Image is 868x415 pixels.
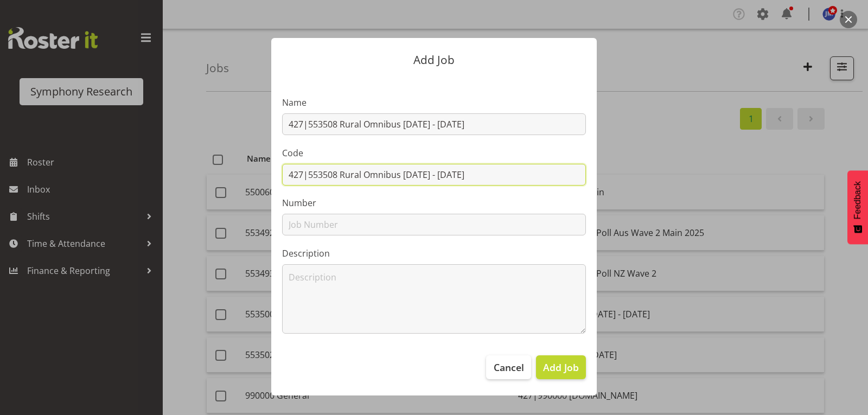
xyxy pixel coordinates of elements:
[282,214,586,235] input: Job Number
[494,360,524,374] span: Cancel
[282,54,586,66] p: Add Job
[282,164,586,186] input: Job Code
[536,355,586,379] button: Add Job
[282,247,586,260] label: Description
[486,355,531,379] button: Cancel
[543,360,579,374] span: Add Job
[282,196,586,209] label: Number
[282,113,586,135] input: Job Name
[853,181,863,219] span: Feedback
[847,170,868,244] button: Feedback - Show survey
[282,96,586,109] label: Name
[282,146,586,159] label: Code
